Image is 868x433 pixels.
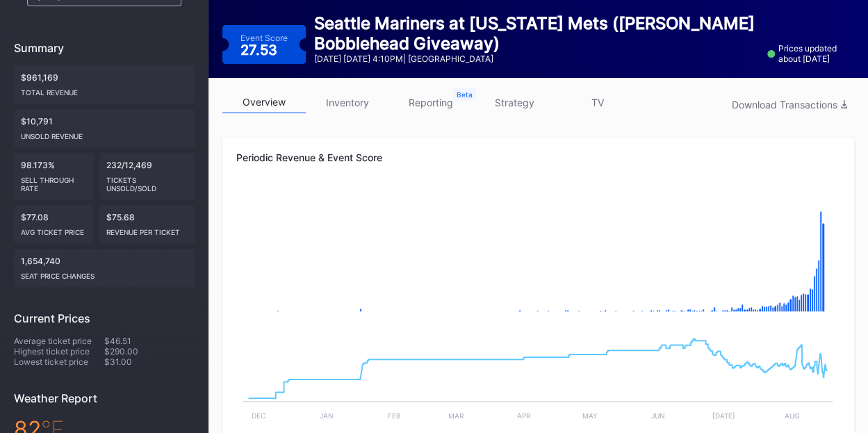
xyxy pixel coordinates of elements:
[732,99,847,111] div: Download Transactions
[251,411,265,420] text: Dec
[517,411,531,420] text: Apr
[236,327,840,431] svg: Chart title
[104,346,195,357] div: $290.00
[14,249,195,287] div: 1,654,740
[14,346,104,357] div: Highest ticket price
[21,222,87,236] div: Avg ticket price
[389,92,473,113] a: reporting
[14,109,195,147] div: $10,791
[236,152,840,163] div: Periodic Revenue & Event Score
[14,357,104,367] div: Lowest ticket price
[21,170,87,193] div: Sell Through Rate
[99,153,195,199] div: 232/12,469
[104,357,195,367] div: $31.00
[21,126,188,140] div: Unsold Revenue
[14,41,195,55] div: Summary
[712,411,735,420] text: [DATE]
[14,391,195,405] div: Weather Report
[240,33,288,43] div: Event Score
[106,222,188,236] div: Revenue per ticket
[785,411,799,420] text: Aug
[767,43,854,64] div: Prices updated about [DATE]
[236,188,840,327] svg: Chart title
[104,336,195,346] div: $46.51
[14,336,104,346] div: Average ticket price
[314,54,759,64] div: [DATE] [DATE] 4:10PM | [GEOGRAPHIC_DATA]
[306,92,389,113] a: inventory
[21,83,188,97] div: Total Revenue
[21,266,188,280] div: seat price changes
[556,92,639,113] a: TV
[240,43,281,57] div: 27.53
[14,205,94,243] div: $77.08
[14,153,94,199] div: 98.173%
[319,411,333,420] text: Jan
[388,411,401,420] text: Feb
[473,92,556,113] a: strategy
[448,411,464,420] text: Mar
[99,205,195,243] div: $75.68
[14,311,195,325] div: Current Prices
[725,95,854,114] button: Download Transactions
[582,411,597,420] text: May
[314,13,759,54] div: Seattle Mariners at [US_STATE] Mets ([PERSON_NAME] Bobblehead Giveaway)
[222,92,306,113] a: overview
[14,65,195,104] div: $961,169
[650,411,664,420] text: Jun
[106,170,188,193] div: Tickets Unsold/Sold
